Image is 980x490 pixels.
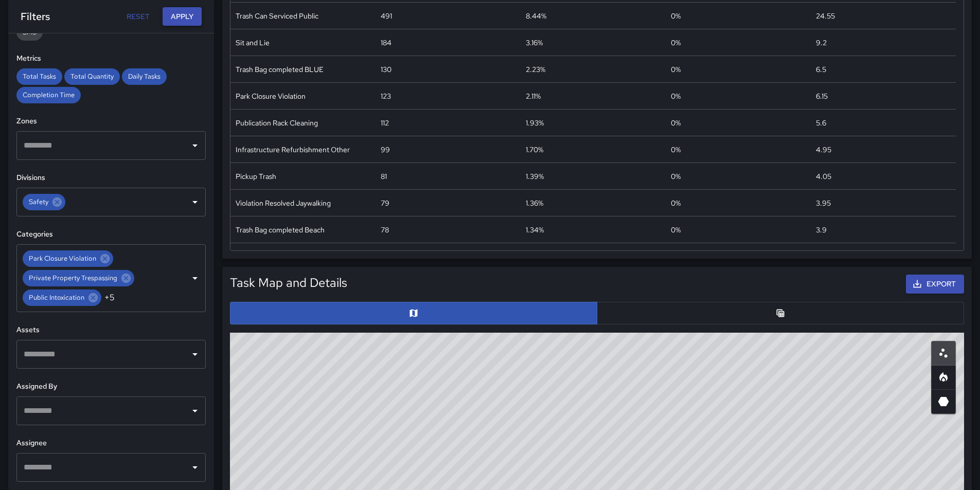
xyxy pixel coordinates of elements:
[526,118,544,128] div: 1.93%
[671,38,681,48] span: 0 %
[230,275,347,291] h5: Task Map and Details
[381,171,387,182] div: 81
[16,381,206,392] h6: Assigned By
[816,91,828,101] div: 6.15
[937,371,950,384] svg: Heatmap
[597,302,964,324] button: Table
[64,72,120,81] span: Total Quantity
[526,198,543,208] div: 1.36%
[230,302,597,324] button: Map
[906,275,964,294] button: Export
[23,250,113,267] div: Park Closure Violation
[21,8,50,25] h6: Filters
[23,292,91,303] span: Public Intoxication
[23,194,65,210] div: Safety
[236,198,331,208] div: Violation Resolved Jaywalking
[188,138,202,153] button: Open
[931,389,956,414] button: 3D Heatmap
[16,53,206,64] h6: Metrics
[188,460,202,475] button: Open
[16,72,62,81] span: Total Tasks
[671,225,681,235] span: 0 %
[775,308,786,318] svg: Table
[23,272,123,284] span: Private Property Trespassing
[816,171,831,182] div: 4.05
[16,438,206,449] h6: Assignee
[16,90,81,99] span: Completion Time
[236,11,318,21] div: Trash Can Serviced Public
[163,7,202,26] button: Apply
[236,225,325,235] div: Trash Bag completed Beach
[381,64,391,75] div: 130
[931,341,956,366] button: Scatterplot
[816,11,835,21] div: 24.55
[526,171,544,182] div: 1.39%
[526,64,545,75] div: 2.23%
[816,225,827,235] div: 3.9
[23,289,101,306] div: Public Intoxication
[381,11,392,21] div: 491
[408,308,419,318] svg: Map
[23,196,55,208] span: Safety
[122,68,167,85] div: Daily Tasks
[671,171,681,182] span: 0 %
[816,144,831,155] div: 4.95
[381,198,389,208] div: 79
[937,347,950,359] svg: Scatterplot
[16,87,81,103] div: Completion Time
[381,91,391,101] div: 123
[16,172,206,184] h6: Divisions
[16,68,62,85] div: Total Tasks
[236,144,350,155] div: Infrastructure Refurbishment Other
[236,171,276,182] div: Pickup Trash
[381,225,389,235] div: 78
[122,72,167,81] span: Daily Tasks
[671,91,681,101] span: 0 %
[236,64,324,75] div: Trash Bag completed BLUE
[188,271,202,285] button: Open
[526,91,541,101] div: 2.11%
[816,38,827,48] div: 9.2
[236,38,270,48] div: Sit and Lie
[671,64,681,75] span: 0 %
[671,198,681,208] span: 0 %
[526,38,543,48] div: 3.16%
[816,64,826,75] div: 6.5
[236,91,306,101] div: Park Closure Violation
[381,38,391,48] div: 184
[381,118,389,128] div: 112
[16,324,206,336] h6: Assets
[526,144,543,155] div: 1.70%
[671,11,681,21] span: 0 %
[104,292,115,303] span: +5
[816,198,831,208] div: 3.95
[526,11,546,21] div: 8.44%
[64,68,120,85] div: Total Quantity
[236,118,318,128] div: Publication Rack Cleaning
[937,395,950,408] svg: 3D Heatmap
[121,7,154,26] button: Reset
[671,118,681,128] span: 0 %
[381,144,390,155] div: 99
[188,404,202,418] button: Open
[188,347,202,361] button: Open
[931,365,956,390] button: Heatmap
[671,144,681,155] span: 0 %
[188,195,202,209] button: Open
[16,116,206,127] h6: Zones
[23,252,102,264] span: Park Closure Violation
[16,229,206,240] h6: Categories
[23,270,134,286] div: Private Property Trespassing
[816,118,826,128] div: 5.6
[526,225,544,235] div: 1.34%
